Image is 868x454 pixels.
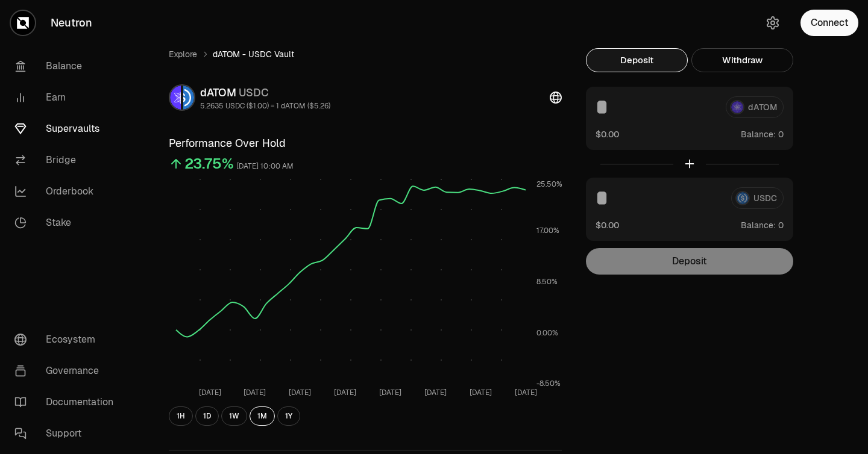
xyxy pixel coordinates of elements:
button: Withdraw [691,48,793,72]
tspan: [DATE] [424,388,447,397]
tspan: [DATE] [199,388,221,397]
button: Deposit [586,48,688,72]
div: 23.75% [184,154,234,173]
span: dATOM - USDC Vault [213,48,294,60]
a: Earn [5,82,130,113]
button: 1D [195,406,219,426]
tspan: [DATE] [379,388,401,397]
div: 5.2635 USDC ($1.00) = 1 dATOM ($5.26) [200,101,330,111]
a: Bridge [5,145,130,176]
a: Explore [169,48,197,60]
tspan: [DATE] [334,388,356,397]
button: $0.00 [596,128,619,140]
tspan: [DATE] [515,388,537,397]
button: 1Y [277,406,300,426]
tspan: 17.00% [536,226,559,235]
a: Ecosystem [5,324,130,355]
button: 1H [169,406,193,426]
button: $0.00 [596,219,619,231]
button: Connect [800,10,858,36]
tspan: -8.50% [536,379,561,388]
button: 1M [250,406,275,426]
a: Supervaults [5,113,130,145]
a: Balance [5,51,130,82]
tspan: 8.50% [536,277,558,287]
a: Support [5,418,130,449]
tspan: 25.50% [536,179,562,189]
img: USDC Logo [183,86,194,110]
tspan: [DATE] [470,388,492,397]
a: Governance [5,355,130,387]
a: Stake [5,207,130,238]
div: [DATE] 10:00 AM [236,160,294,173]
div: dATOM [200,84,330,101]
span: Balance: [741,219,776,231]
img: dATOM Logo [170,86,181,110]
a: Orderbook [5,176,130,207]
span: USDC [239,86,269,99]
span: Balance: [741,128,776,140]
button: 1W [221,406,247,426]
tspan: [DATE] [244,388,266,397]
a: Documentation [5,387,130,418]
h3: Performance Over Hold [169,135,562,152]
tspan: 0.00% [536,328,558,338]
tspan: [DATE] [289,388,311,397]
nav: breadcrumb [169,48,562,60]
